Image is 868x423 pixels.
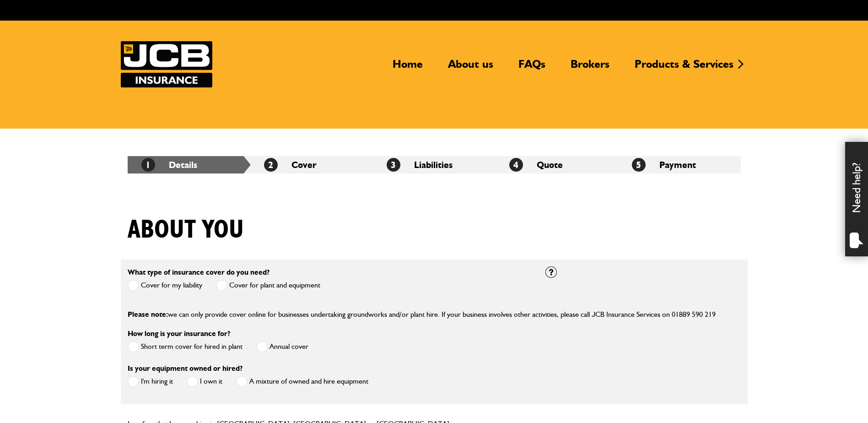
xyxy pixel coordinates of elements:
[564,57,616,78] a: Brokers
[441,57,500,78] a: About us
[373,156,496,174] li: Liabilities
[250,156,373,174] li: Cover
[128,215,244,245] h1: About you
[121,41,212,87] a: JCB Insurance Services
[128,280,202,291] label: Cover for my liability
[496,156,618,174] li: Quote
[128,376,173,387] label: I'm hiring it
[264,158,278,172] span: 2
[632,158,646,172] span: 5
[128,341,243,352] label: Short term cover for hired in plant
[128,310,168,319] span: Please note:
[128,309,741,320] p: we can only provide cover online for businesses undertaking groundworks and/or plant hire. If you...
[128,330,230,337] label: How long is your insurance for?
[386,57,430,78] a: Home
[256,341,308,352] label: Annual cover
[236,376,368,387] label: A mixture of owned and hire equipment
[128,156,250,174] li: Details
[387,158,400,172] span: 3
[628,57,740,78] a: Products & Services
[216,280,320,291] label: Cover for plant and equipment
[512,57,552,78] a: FAQs
[187,376,222,387] label: I own it
[618,156,741,174] li: Payment
[128,365,243,372] label: Is your equipment owned or hired?
[121,41,212,87] img: JCB Insurance Services logo
[141,158,155,172] span: 1
[845,142,868,256] div: Need help?
[509,158,523,172] span: 4
[128,269,270,276] label: What type of insurance cover do you need?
